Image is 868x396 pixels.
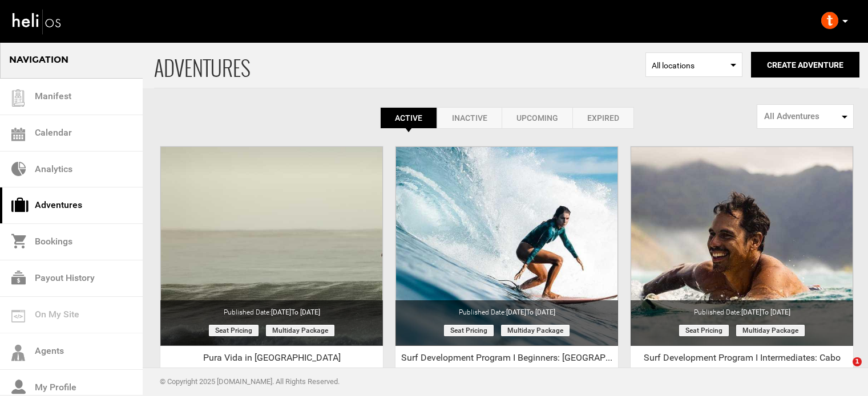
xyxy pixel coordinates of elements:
[631,300,853,317] div: Published Date:
[160,352,383,369] div: Pura Vida in [GEOGRAPHIC_DATA]
[736,325,805,336] span: Multiday package
[395,352,618,369] div: Surf Development Program I Beginners: [GEOGRAPHIC_DATA]
[437,107,502,129] a: Inactive
[271,308,320,316] span: [DATE]
[572,107,634,129] a: Expired
[751,52,859,77] button: Create Adventure
[11,345,25,361] img: agents-icon.svg
[761,308,790,316] span: to [DATE]
[757,104,854,129] button: All Adventures
[679,325,729,336] span: Seat Pricing
[502,107,572,129] a: Upcoming
[154,42,645,88] span: ADVENTURES
[266,325,334,336] span: Multiday package
[741,308,790,316] span: [DATE]
[853,357,862,366] span: 1
[11,6,63,36] img: heli-logo
[11,128,25,141] img: calendar.svg
[160,300,383,317] div: Published Date:
[501,325,570,336] span: Multiday package
[380,107,437,129] a: Active
[395,300,618,317] div: Published Date:
[829,357,857,385] iframe: Intercom live chat
[764,111,839,123] span: All Adventures
[821,12,838,29] img: img_ef9d17d2e9add1f66707dcbebb635310.png
[444,325,494,336] span: Seat Pricing
[291,308,320,316] span: to [DATE]
[209,325,259,336] span: Seat Pricing
[631,352,853,369] div: Surf Development Program I Intermediates: Cabo
[10,89,27,107] img: guest-list.svg
[652,60,736,71] span: All locations
[526,308,555,316] span: to [DATE]
[645,52,742,77] span: Select box activate
[506,308,555,316] span: [DATE]
[11,310,25,322] img: on_my_site.svg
